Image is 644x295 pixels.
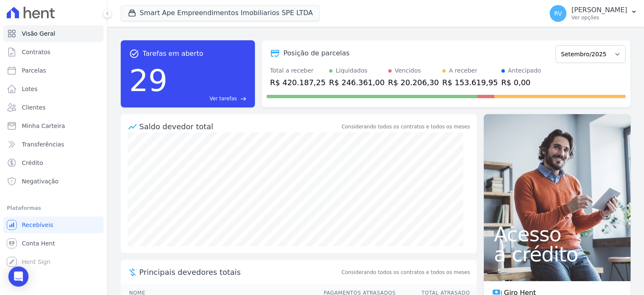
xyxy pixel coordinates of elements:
[121,5,320,21] button: Smart Ape Empreendimentos Imobiliarios SPE LTDA
[329,77,385,88] div: R$ 246.361,00
[3,25,104,42] a: Visão Geral
[342,269,470,276] span: Considerando todos os contratos e todos os meses
[22,177,59,185] span: Negativação
[3,173,104,190] a: Negativação
[270,66,326,75] div: Total a receber
[283,48,350,58] div: Posição de parcelas
[22,48,50,56] span: Contratos
[543,2,644,25] button: RV [PERSON_NAME] Ver opções
[442,77,498,88] div: R$ 153.619,95
[22,103,45,112] span: Clientes
[3,136,104,153] a: Transferências
[388,77,439,88] div: R$ 20.206,30
[22,122,65,130] span: Minha Carteira
[22,140,64,149] span: Transferências
[3,235,104,252] a: Conta Hent
[3,44,104,60] a: Contratos
[3,154,104,171] a: Crédito
[22,239,55,248] span: Conta Hent
[143,49,203,59] span: Tarefas em aberto
[3,117,104,134] a: Minha Carteira
[139,121,340,132] div: Saldo devedor total
[494,244,621,264] span: a crédito
[7,203,100,213] div: Plataformas
[139,266,340,278] span: Principais devedores totais
[8,266,29,287] div: Open Intercom Messenger
[22,85,38,93] span: Lotes
[270,77,326,88] div: R$ 420.187,25
[571,6,627,14] p: [PERSON_NAME]
[501,77,541,88] div: R$ 0,00
[129,49,139,59] span: task_alt
[210,95,237,102] span: Ver tarefas
[3,217,104,233] a: Recebíveis
[129,59,168,102] div: 29
[571,14,627,21] p: Ver opções
[22,159,43,167] span: Crédito
[449,66,478,75] div: A receber
[22,221,53,229] span: Recebíveis
[336,66,368,75] div: Liquidados
[22,66,46,75] span: Parcelas
[554,10,562,16] span: RV
[240,96,247,102] span: east
[22,29,55,38] span: Visão Geral
[3,99,104,116] a: Clientes
[508,66,541,75] div: Antecipado
[494,224,621,244] span: Acesso
[3,81,104,97] a: Lotes
[3,62,104,79] a: Parcelas
[342,123,470,131] div: Considerando todos os contratos e todos os meses
[395,66,421,75] div: Vencidos
[171,95,247,102] a: Ver tarefas east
